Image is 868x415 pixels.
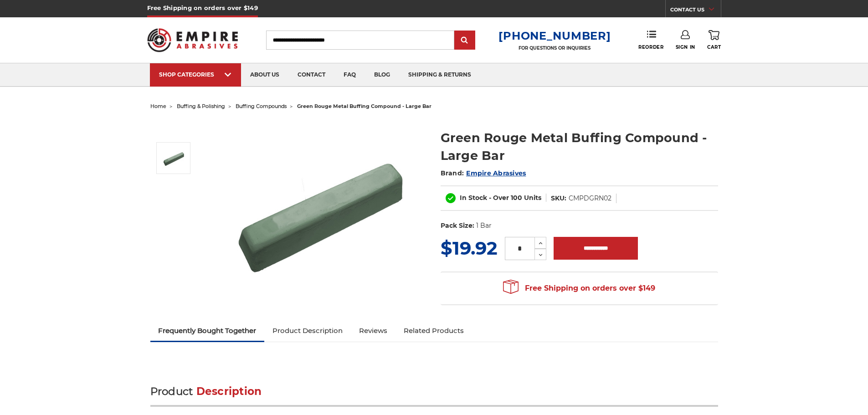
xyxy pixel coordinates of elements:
[707,44,721,50] span: Cart
[498,45,611,51] p: FOR QUESTIONS OR INQUIRIES
[441,237,498,259] span: $19.92
[288,63,334,87] a: contact
[196,385,262,398] span: Description
[162,147,185,169] img: Green Rouge Aluminum Buffing Compound
[707,30,721,50] a: Cart
[441,169,464,177] span: Brand:
[569,194,611,203] dd: CMPDGRN02
[177,103,225,109] a: buffing & polishing
[476,221,492,231] dd: 1 Bar
[334,63,365,87] a: faq
[150,321,265,341] a: Frequently Bought Together
[551,194,566,203] dt: SKU:
[365,63,399,87] a: blog
[264,321,351,341] a: Product Description
[159,71,232,78] div: SHOP CATEGORIES
[503,279,655,297] span: Free Shipping on orders over $149
[676,44,695,50] span: Sign In
[498,29,611,42] a: [PHONE_NUMBER]
[460,194,487,202] span: In Stock
[150,385,193,398] span: Product
[638,30,663,50] a: Reorder
[351,321,395,341] a: Reviews
[297,103,431,109] span: green rouge metal buffing compound - large bar
[228,119,411,302] img: Green Rouge Aluminum Buffing Compound
[150,103,166,109] a: home
[466,169,526,177] a: Empire Abrasives
[511,194,522,202] span: 100
[524,194,541,202] span: Units
[147,22,238,58] img: Empire Abrasives
[441,221,474,231] dt: Pack Size:
[670,5,721,17] a: CONTACT US
[456,31,474,50] input: Submit
[441,129,718,164] h1: Green Rouge Metal Buffing Compound - Large Bar
[241,63,288,87] a: about us
[489,194,509,202] span: - Over
[399,63,480,87] a: shipping & returns
[236,103,287,109] a: buffing compounds
[395,321,472,341] a: Related Products
[638,44,663,50] span: Reorder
